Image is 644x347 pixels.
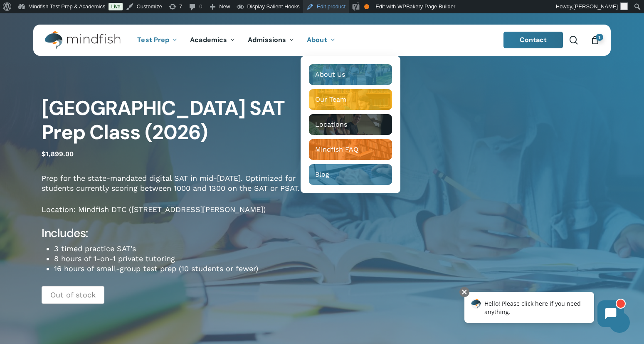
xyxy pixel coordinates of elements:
span: About Us [315,70,345,78]
a: Cart [590,35,600,45]
a: About [301,37,342,44]
bdi: 1,899.00 [42,150,74,158]
li: 8 hours of 1-on-1 private tutoring [54,254,322,264]
span: $ [42,150,46,158]
span: Test Prep [137,35,169,44]
a: Academics [184,37,242,44]
span: Academics [190,35,227,44]
nav: Main Menu [131,25,341,56]
span: Contact [520,35,547,44]
li: 3 timed practice SAT’s [54,244,322,254]
p: Location: Mindfish DTC ([STREET_ADDRESS][PERSON_NAME]) [42,205,322,226]
span: [PERSON_NAME] [573,3,618,10]
span: Our Team [315,95,346,103]
p: Out of stock [42,286,104,304]
li: 16 hours of small-group test prep (10 students or fewer) [54,264,322,274]
a: Test Prep [131,37,184,44]
a: Admissions [242,37,301,44]
a: Mindfish FAQ [309,139,392,160]
p: Prep for the state-mandated digital SAT in mid-[DATE]. Optimized for students currently scoring b... [42,173,322,205]
span: Blog [315,170,329,178]
span: Admissions [248,35,286,44]
a: About Us [309,64,392,85]
a: Contact [503,32,563,48]
h1: [GEOGRAPHIC_DATA] SAT Prep Class (2026) [42,96,322,145]
h4: Includes: [42,226,322,241]
span: About [307,35,327,44]
a: Locations [309,114,392,135]
a: Blog [309,164,392,185]
span: 1 [596,34,603,41]
a: Our Team [309,89,392,110]
div: OK [364,4,369,9]
span: Mindfish FAQ [315,145,358,153]
header: Main Menu [33,25,611,56]
iframe: Chatbot [456,285,632,335]
span: Locations [315,120,347,128]
a: Live [109,3,123,10]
